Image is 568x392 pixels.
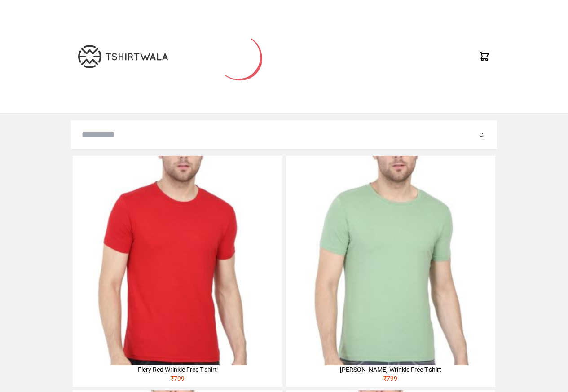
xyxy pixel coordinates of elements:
button: Submit your search query. [477,129,486,140]
div: ₹ 799 [73,374,282,387]
a: [PERSON_NAME] Wrinkle Free T-shirt₹799 [286,156,495,387]
img: TW-LOGO-400-104.png [78,45,168,68]
div: ₹ 799 [286,374,495,387]
div: [PERSON_NAME] Wrinkle Free T-shirt [286,365,495,374]
img: 4M6A2225-320x320.jpg [73,156,282,365]
a: Fiery Red Wrinkle Free T-shirt₹799 [73,156,282,387]
div: Fiery Red Wrinkle Free T-shirt [73,365,282,374]
img: 4M6A2211-320x320.jpg [286,156,495,365]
